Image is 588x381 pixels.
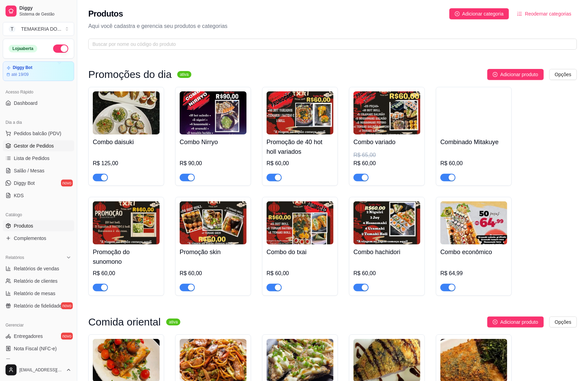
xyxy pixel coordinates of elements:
[493,72,498,77] span: plus-circle
[267,269,333,278] div: R$ 60,00
[440,247,507,257] h4: Combo econômico
[14,333,43,340] span: Entregadores
[3,362,74,378] button: [EMAIL_ADDRESS][DOMAIN_NAME]
[3,320,74,331] div: Gerenciar
[353,201,420,244] img: product-image
[88,318,161,326] h3: Comida oriental
[93,137,160,147] h4: Combo daisuki
[14,180,35,187] span: Diggy Bot
[3,87,74,98] div: Acesso Rápido
[353,269,420,278] div: R$ 60,00
[3,355,74,367] a: Controle de caixa
[555,318,571,326] span: Opções
[353,159,420,168] div: R$ 60,00
[6,255,24,260] span: Relatórios
[14,130,61,137] span: Pedidos balcão (PDV)
[3,233,74,244] a: Complementos
[3,288,74,299] a: Relatório de mesas
[267,201,333,244] img: product-image
[19,5,71,11] span: Diggy
[3,140,74,151] a: Gestor de Pedidos
[180,137,247,147] h4: Combo Nirryo
[449,8,509,19] button: Adicionar categoria
[267,137,333,157] h4: Promoção de 40 hot holl variados
[3,343,74,354] a: Nota Fiscal (NFC-e)
[500,318,538,326] span: Adicionar produto
[3,98,74,109] a: Dashboard
[92,40,567,48] input: Buscar por nome ou código do produto
[88,22,577,30] p: Aqui você cadastra e gerencia seu produtos e categorias
[88,8,123,19] h2: Produtos
[21,26,61,32] div: TEMAKERIA DO ...
[3,263,74,274] a: Relatórios de vendas
[3,300,74,311] a: Relatório de fidelidadenovo
[14,192,24,199] span: KDS
[14,167,44,174] span: Salão / Mesas
[3,128,74,139] button: Pedidos balcão (PDV)
[3,178,74,189] a: Diggy Botnovo
[267,247,333,257] h4: Combo do txai
[525,10,571,18] span: Reodernar categorias
[14,265,59,272] span: Relatórios de vendas
[3,331,74,342] a: Entregadoresnovo
[19,367,63,373] span: [EMAIL_ADDRESS][DOMAIN_NAME]
[353,151,420,159] div: R$ 65,00
[14,302,62,309] span: Relatório de fidelidade
[11,72,29,77] article: até 19/09
[180,201,247,244] img: product-image
[549,317,577,328] button: Opções
[353,137,420,147] h4: Combo variado
[440,137,507,147] h4: Combinado Mitakuye
[14,155,50,162] span: Lista de Pedidos
[512,8,577,19] button: Reodernar categorias
[14,345,57,352] span: Nota Fiscal (NFC-e)
[3,153,74,164] a: Lista de Pedidos
[3,190,74,201] a: KDS
[493,320,498,324] span: plus-circle
[9,26,16,32] span: T
[3,165,74,176] a: Salão / Mesas
[3,275,74,287] a: Relatório de clientes
[267,159,333,168] div: R$ 60,00
[19,11,71,17] span: Sistema de Gestão
[455,11,460,16] span: plus-circle
[440,201,507,244] img: product-image
[3,3,74,19] a: DiggySistema de Gestão
[517,11,522,16] span: ordered-list
[267,91,333,134] img: product-image
[3,209,74,220] div: Catálogo
[14,100,38,107] span: Dashboard
[9,45,37,52] div: Loja aberta
[177,71,191,78] sup: ativa
[180,91,247,134] img: product-image
[13,65,32,70] article: Diggy Bot
[487,69,544,80] button: Adicionar produto
[462,10,504,18] span: Adicionar categoria
[180,247,247,257] h4: Promoção skin
[353,91,420,134] img: product-image
[93,159,160,168] div: R$ 125,00
[180,159,247,168] div: R$ 90,00
[3,220,74,231] a: Produtos
[440,159,507,168] div: R$ 60,00
[353,247,420,257] h4: Combo hachidori
[93,269,160,278] div: R$ 60,00
[440,269,507,278] div: R$ 64,99
[93,247,160,267] h4: Promoção do sunomono
[53,44,68,53] button: Alterar Status
[14,358,51,364] span: Controle de caixa
[3,22,74,36] button: Select a team
[14,278,58,284] span: Relatório de clientes
[14,235,46,242] span: Complementos
[180,269,247,278] div: R$ 60,00
[166,319,180,325] sup: ativa
[14,290,56,297] span: Relatório de mesas
[14,142,54,149] span: Gestor de Pedidos
[3,61,74,81] a: Diggy Botaté 19/09
[88,70,172,79] h3: Promoções do dia
[500,71,538,78] span: Adicionar produto
[93,201,160,244] img: product-image
[487,317,544,328] button: Adicionar produto
[14,222,33,229] span: Produtos
[549,69,577,80] button: Opções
